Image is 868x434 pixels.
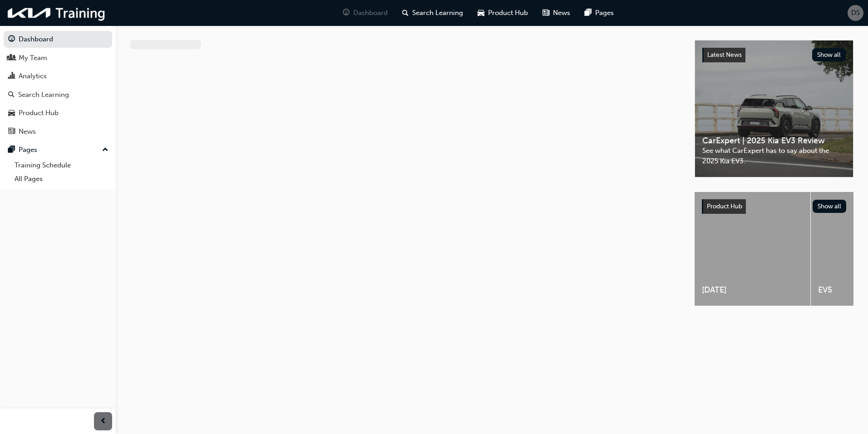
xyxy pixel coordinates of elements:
span: chart-icon [8,72,15,81]
div: News [19,126,36,137]
div: Pages [19,145,37,155]
span: guage-icon [8,35,15,44]
span: car-icon [8,109,15,117]
span: Pages [595,8,614,18]
a: Product Hub [4,105,112,121]
span: pages-icon [8,146,15,154]
div: Analytics [19,71,47,81]
a: Latest NewsShow all [702,48,846,62]
span: Product Hub [707,202,742,210]
span: Dashboard [353,8,388,18]
span: Search Learning [412,8,463,18]
span: news-icon [8,128,15,136]
div: My Team [19,53,47,63]
a: My Team [4,50,112,66]
img: kia-training [5,4,109,22]
a: News [4,123,112,140]
span: DS [851,8,860,18]
a: news-iconNews [535,4,577,22]
span: See what CarExpert has to say about the 2025 Kia EV3. [702,146,846,166]
a: [DATE] [695,192,810,306]
span: pages-icon [585,7,592,19]
span: Latest News [707,51,742,59]
span: guage-icon [343,7,350,19]
a: All Pages [11,172,112,186]
span: Product Hub [488,8,528,18]
button: Show all [813,200,847,213]
span: News [553,8,570,18]
a: Dashboard [4,31,112,48]
a: Training Schedule [11,158,112,172]
div: Product Hub [19,108,59,118]
a: Analytics [4,68,112,85]
span: search-icon [8,91,15,99]
a: guage-iconDashboard [335,4,395,22]
span: news-icon [542,7,549,19]
span: prev-icon [100,416,107,427]
a: Product HubShow all [702,199,846,214]
button: Pages [4,141,112,158]
button: DashboardMy TeamAnalyticsSearch LearningProduct HubNews [4,29,112,141]
span: up-icon [102,144,108,156]
a: car-iconProduct Hub [470,4,535,22]
a: pages-iconPages [577,4,621,22]
span: [DATE] [702,285,803,295]
span: search-icon [402,7,409,19]
button: Show all [812,48,846,61]
span: car-icon [478,7,484,19]
div: Search Learning [18,90,69,100]
a: Latest NewsShow allCarExpert | 2025 Kia EV3 ReviewSee what CarExpert has to say about the 2025 Ki... [695,40,853,177]
a: Search Learning [4,86,112,103]
a: search-iconSearch Learning [395,4,470,22]
span: people-icon [8,54,15,62]
span: CarExpert | 2025 Kia EV3 Review [702,136,846,146]
button: DS [848,5,863,21]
